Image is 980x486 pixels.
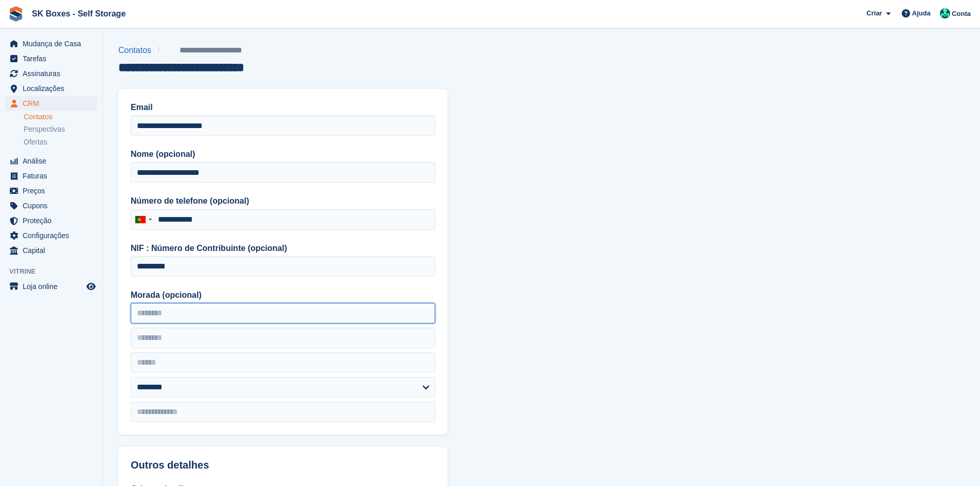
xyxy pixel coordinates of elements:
label: Número de telefone (opcional) [131,195,435,207]
span: Mudança de Casa [23,37,84,51]
span: Criar [866,8,882,19]
a: menu [5,51,97,66]
a: menu [5,213,97,228]
h2: Outros detalhes [131,459,435,471]
a: SK Boxes - Self Storage [28,5,130,22]
span: Ofertas [24,137,47,147]
a: Contatos [118,44,157,57]
a: Contatos [24,112,97,122]
a: menu [5,96,97,111]
span: Cupons [23,199,84,213]
a: menu [5,154,97,168]
a: menu [5,37,97,51]
span: Tarefas [23,51,84,66]
a: menu [5,199,97,213]
label: NIF : Número de Contribuinte (opcional) [131,242,435,255]
div: Portugal: +351 [131,210,155,229]
span: Preços [23,184,84,198]
label: Nome (opcional) [131,148,435,160]
span: Análise [23,154,84,168]
nav: breadcrumbs [118,44,298,57]
img: SK Boxes - Comercial [940,8,950,19]
a: menu [5,279,97,294]
a: menu [5,169,97,183]
span: CRM [23,96,84,111]
a: menu [5,243,97,258]
label: Email [131,101,435,114]
span: Configurações [23,228,84,243]
span: Conta [952,9,971,19]
span: Faturas [23,169,84,183]
a: menu [5,81,97,96]
a: menu [5,66,97,81]
span: Proteção [23,213,84,228]
span: Vitrine [9,266,102,277]
span: Assinaturas [23,66,84,81]
a: Perspectivas [24,124,97,135]
a: menu [5,184,97,198]
span: Capital [23,243,84,258]
span: Ajuda [912,8,931,19]
a: menu [5,228,97,243]
img: stora-icon-8386f47178a22dfd0bd8f6a31ec36ba5ce8667c1dd55bd0f319d3a0aa187defe.svg [8,6,24,22]
span: Perspectivas [24,124,65,134]
a: Ofertas [24,137,97,148]
label: Morada (opcional) [131,289,435,301]
span: Localizações [23,81,84,96]
span: Loja online [23,279,84,294]
a: Loja de pré-visualização [85,280,97,293]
